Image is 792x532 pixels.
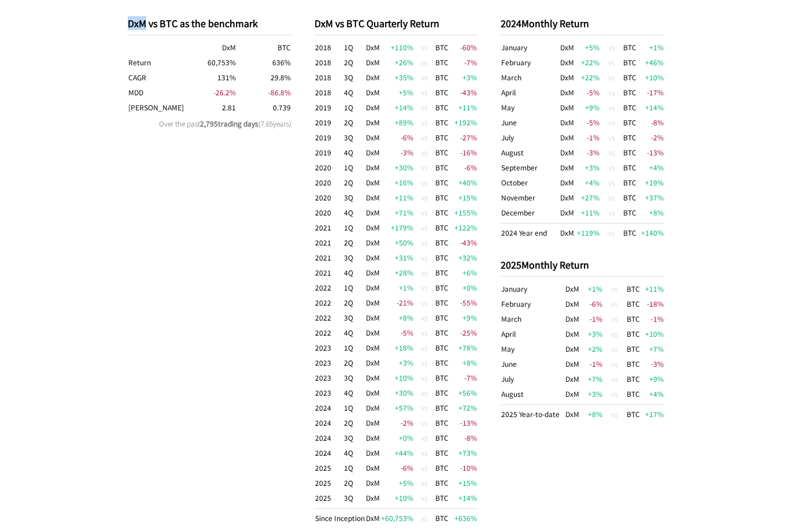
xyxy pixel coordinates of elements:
[449,145,478,160] td: -16 %
[380,325,414,340] td: -5 %
[576,85,600,100] td: -5 %
[564,296,580,311] td: DxM
[626,356,642,371] td: BTC
[365,130,380,145] td: DxM
[501,224,558,241] td: 2024 Year end
[435,205,449,220] td: BTC
[236,70,291,85] td: 29.8 %
[449,325,478,340] td: -25 %
[603,326,626,341] td: vs
[380,85,414,100] td: +5 %
[641,145,664,160] td: -13 %
[128,102,184,112] span: Sharpe Ratio
[623,205,641,224] td: BTC
[600,55,623,70] td: vs
[641,85,664,100] td: -17 %
[414,190,435,205] td: vs
[449,130,478,145] td: -27 %
[380,295,414,310] td: -21 %
[558,85,576,100] td: DxM
[314,70,343,85] td: 2018
[435,100,449,115] td: BTC
[380,250,414,265] td: +31 %
[576,190,600,205] td: +27 %
[600,205,623,224] td: vs
[626,296,642,311] td: BTC
[200,118,258,128] span: 2,795 trading days
[603,281,626,296] td: vs
[600,115,623,130] td: vs
[600,145,623,160] td: vs
[623,175,641,190] td: BTC
[435,70,449,85] td: BTC
[641,175,664,190] td: +19 %
[623,130,641,145] td: BTC
[626,311,642,326] td: BTC
[501,145,558,160] td: August
[449,160,478,175] td: -6 %
[343,145,365,160] td: 4Q
[600,130,623,145] td: vs
[600,70,623,85] td: vs
[213,87,236,97] span: -26.2 %
[414,70,435,85] td: vs
[449,265,478,280] td: +6 %
[501,205,558,224] td: December
[365,100,380,115] td: DxM
[343,325,365,340] td: 4Q
[623,85,641,100] td: BTC
[449,280,478,295] td: +0 %
[626,281,642,296] td: BTC
[449,190,478,205] td: +15 %
[414,100,435,115] td: vs
[501,371,564,386] td: July
[414,280,435,295] td: vs
[128,87,143,97] span: Maximum Drawdown
[435,310,449,325] td: BTC
[414,265,435,280] td: vs
[414,130,435,145] td: vs
[564,341,580,356] td: DxM
[623,160,641,175] td: BTC
[128,118,291,128] p: Over the past ( 7.65 years)
[564,281,580,296] td: DxM
[564,356,580,371] td: DxM
[600,100,623,115] td: vs
[343,265,365,280] td: 4Q
[501,130,558,145] td: July
[626,341,642,356] td: BTC
[365,370,380,385] td: DxM
[365,355,380,370] td: DxM
[558,40,576,55] td: DxM
[435,355,449,370] td: BTC
[558,205,576,224] td: DxM
[365,85,380,100] td: DxM
[576,115,600,130] td: -5 %
[641,160,664,175] td: +4 %
[380,130,414,145] td: -6 %
[435,265,449,280] td: BTC
[414,115,435,130] td: vs
[380,370,414,385] td: +10 %
[449,70,478,85] td: +3 %
[380,340,414,355] td: +18 %
[365,145,380,160] td: DxM
[365,190,380,205] td: DxM
[314,115,343,130] td: 2019
[343,280,365,295] td: 1Q
[343,205,365,220] td: 4Q
[580,281,604,296] td: +1 %
[501,281,564,296] td: January
[641,100,664,115] td: +14 %
[182,70,236,85] td: 131 %
[314,340,343,355] td: 2023
[600,85,623,100] td: vs
[314,205,343,220] td: 2020
[343,295,365,310] td: 2Q
[343,340,365,355] td: 1Q
[576,160,600,175] td: +3 %
[380,205,414,220] td: +71 %
[449,310,478,325] td: +9 %
[623,190,641,205] td: BTC
[343,250,365,265] td: 3Q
